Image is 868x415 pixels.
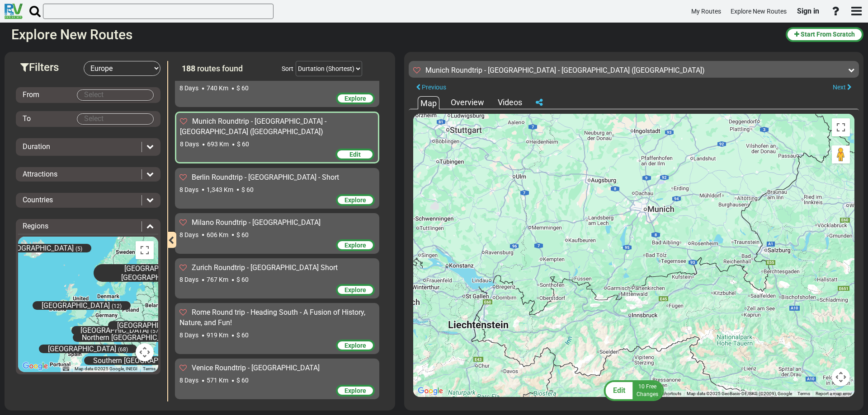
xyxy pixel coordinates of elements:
div: Regions [18,221,158,232]
div: Explore [336,194,375,206]
span: Countries [23,196,53,204]
span: [GEOGRAPHIC_DATA] [117,321,185,330]
div: Zurich Roundtrip - [GEOGRAPHIC_DATA] Short 8 Days 767 Km $ 60 Explore [175,258,379,299]
div: Explore [336,340,375,351]
button: Edit 10 FreeChanges [601,380,667,401]
span: 8 Days [179,84,198,92]
span: 8 Days [179,331,198,339]
h3: Filters [20,61,84,73]
span: Rome Round trip - Heading South - A Fusion of History, Nature, and Fun! [179,308,365,327]
span: $ 60 [236,276,249,283]
input: Select [77,90,153,100]
h2: Explore New Routes [11,27,779,42]
div: Map [418,96,439,109]
div: Attractions [18,169,158,180]
button: Map camera controls [832,368,850,386]
span: 8 Days [180,140,199,148]
span: Northern [GEOGRAPHIC_DATA] [82,333,179,342]
img: Google [415,385,445,397]
span: [GEOGRAPHIC_DATA] [48,345,116,353]
input: Select [77,114,153,124]
span: Explore New Routes [731,8,787,15]
span: [GEOGRAPHIC_DATA] [5,244,74,252]
button: Drag Pegman onto the map to open Street View [832,145,850,163]
span: To [23,114,31,123]
span: Explore [344,242,366,249]
span: Zurich Roundtrip - [GEOGRAPHIC_DATA] Short [192,263,338,272]
sapn: Munich Roundtrip - [GEOGRAPHIC_DATA] - [GEOGRAPHIC_DATA] ([GEOGRAPHIC_DATA]) [425,66,705,75]
button: Next [826,81,859,93]
a: Terms (opens in new tab) [797,391,810,396]
div: Explore [336,284,375,296]
span: [GEOGRAPHIC_DATA] / [GEOGRAPHIC_DATA] [121,265,198,282]
button: Previous [409,81,453,93]
span: Venice Roundtrip - [GEOGRAPHIC_DATA] [192,364,320,372]
div: Berlin Roundtrip - [GEOGRAPHIC_DATA] - Short 8 Days 1,343 Km $ 60 Explore [175,168,379,209]
span: [GEOGRAPHIC_DATA] [80,326,149,335]
div: Rome Round trip - Heading South - A Fusion of History, Nature, and Fun! 8 Days 919 Km $ 60 Explore [175,303,379,354]
span: 740 Km [207,84,228,92]
span: Explore [344,196,366,204]
span: $ 60 [236,231,249,238]
a: My Routes [687,3,725,20]
button: Toggle fullscreen view [832,118,850,136]
div: Munich Roundtrip - [GEOGRAPHIC_DATA] - [GEOGRAPHIC_DATA] ([GEOGRAPHIC_DATA]) 8 Days 740 Km $ 60 E... [175,56,379,107]
div: Munich Roundtrip - [GEOGRAPHIC_DATA] - [GEOGRAPHIC_DATA] ([GEOGRAPHIC_DATA]) 8 Days 693 Km $ 60 Edit [175,112,379,163]
a: Open this area in Google Maps (opens a new window) [20,360,50,372]
a: Terms (opens in new tab) [143,366,156,371]
a: Sign in [793,2,823,21]
span: Map data ©2025 GeoBasis-DE/BKG (©2009), Google [687,391,792,396]
span: Explore [344,342,366,349]
a: Report a map error [816,391,852,396]
span: Attractions [23,170,57,178]
span: 693 Km [207,140,229,148]
span: [GEOGRAPHIC_DATA] [42,301,110,310]
span: Explore [344,387,366,394]
div: Duration [18,142,158,152]
span: 10 [638,383,645,390]
span: Edit [349,151,361,158]
span: Munich Roundtrip - [GEOGRAPHIC_DATA] - [GEOGRAPHIC_DATA] ([GEOGRAPHIC_DATA]) [180,117,326,136]
span: 1,343 Km [207,186,233,193]
span: 919 Km [207,331,228,339]
span: Start From Scratch [801,31,855,38]
button: Keyboard shortcuts [63,366,69,372]
span: $ 60 [236,331,249,339]
div: Venice Roundtrip - [GEOGRAPHIC_DATA] 8 Days 571 Km $ 60 Explore [175,359,379,399]
div: Edit [335,149,374,160]
span: Next [833,84,846,91]
span: 8 Days [179,377,198,384]
img: RvPlanetLogo.png [5,4,23,19]
span: 188 [182,64,195,73]
a: Open this area in Google Maps (opens a new window) [415,385,445,397]
div: Videos [495,97,524,108]
span: Map data ©2025 Google, INEGI [75,366,137,371]
span: Regions [23,222,48,230]
span: From [23,90,39,99]
span: Explore [344,95,366,102]
span: 571 Km [207,377,228,384]
span: 8 Days [179,186,198,193]
span: Milano Roundtrip - [GEOGRAPHIC_DATA] [192,218,321,227]
div: Explore [336,239,375,251]
button: Toggle fullscreen view [136,241,154,259]
span: Previous [422,84,446,91]
span: Edit [613,386,625,395]
span: (68) [118,346,128,353]
span: Berlin Roundtrip - [GEOGRAPHIC_DATA] - Short [192,173,339,182]
span: 8 Days [179,276,198,283]
img: Google [20,360,50,372]
span: Free Changes [637,383,658,397]
div: Explore [336,93,375,104]
span: Explore [344,286,366,294]
div: Overview [448,97,486,108]
span: Sign in [797,7,819,15]
span: $ 60 [241,186,254,193]
span: Southern [GEOGRAPHIC_DATA] [93,356,192,365]
div: Sort [282,64,293,73]
div: Countries [18,195,158,205]
div: Milano Roundtrip - [GEOGRAPHIC_DATA] 8 Days 606 Km $ 60 Explore [175,213,379,254]
span: $ 60 [237,140,249,148]
span: 767 Km [207,276,228,283]
span: Duration [23,142,50,151]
